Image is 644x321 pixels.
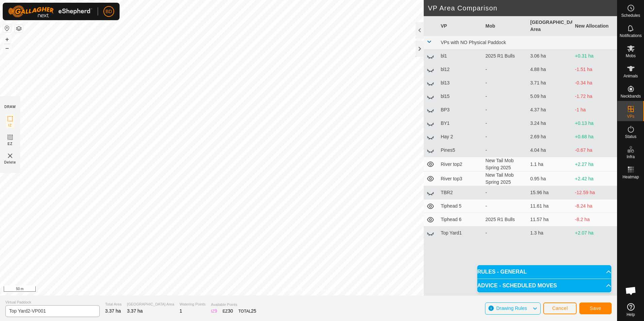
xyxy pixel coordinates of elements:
div: 2025 R1 Bulls [485,216,525,223]
td: -1.72 ha [572,90,617,103]
td: +0.13 ha [572,117,617,130]
span: Animals [623,74,638,78]
p-accordion-header: ADVICE - SCHEDULED MOVES [477,279,611,292]
button: Map Layers [15,25,23,33]
div: - [485,203,525,210]
div: - [485,93,525,100]
td: 4.88 ha [527,63,572,76]
td: -12.59 ha [572,186,617,200]
span: Total Area [105,301,122,307]
th: Mob [483,16,527,36]
button: Cancel [543,302,577,314]
div: - [485,133,525,140]
span: Neckbands [620,94,641,98]
div: DRAW [4,104,16,109]
div: - [485,229,525,237]
td: 11.57 ha [527,213,572,226]
td: 2.69 ha [527,130,572,144]
div: EZ [223,308,233,315]
td: Tiphead 6 [438,213,483,226]
span: Save [590,306,601,311]
td: +2.42 ha [572,172,617,186]
button: – [3,44,11,52]
div: - [485,66,525,73]
span: [GEOGRAPHIC_DATA] Area [127,301,174,307]
div: - [485,79,525,86]
span: 3.37 ha [105,308,121,314]
span: Notifications [620,34,642,38]
td: 1.1 ha [527,157,572,172]
span: Delete [4,160,16,165]
td: -0.67 ha [572,144,617,157]
div: - [485,106,525,113]
th: [GEOGRAPHIC_DATA] Area [527,16,572,36]
td: +2.07 ha [572,226,617,240]
td: Top Yard1 [438,226,483,240]
td: 4.37 ha [527,103,572,117]
span: Infra [626,155,635,159]
td: -1 ha [572,103,617,117]
td: 15.96 ha [527,186,572,200]
p-accordion-header: RULES - GENERAL [477,265,611,279]
span: 25 [251,308,256,314]
td: -8.24 ha [572,200,617,213]
td: 5.09 ha [527,90,572,103]
img: Gallagher Logo [8,5,92,17]
td: BP3 [438,103,483,117]
div: IZ [211,308,217,315]
td: River top2 [438,157,483,172]
td: River top3 [438,172,483,186]
td: +2.27 ha [572,157,617,172]
span: Mobs [626,54,636,58]
th: New Allocation [572,16,617,36]
span: Status [625,135,636,139]
td: bl1 [438,49,483,63]
span: IZ [8,123,12,128]
div: - [485,120,525,127]
h2: VP Area Comparison [428,4,617,12]
div: - [485,147,525,154]
td: -8.2 ha [572,213,617,226]
td: bl12 [438,63,483,76]
span: 1 [180,308,182,314]
a: Help [617,300,644,319]
span: Virtual Paddock [5,299,100,305]
span: Cancel [552,306,568,311]
span: Heatmap [622,175,639,179]
td: 0.95 ha [527,172,572,186]
span: Schedules [621,13,640,17]
div: New Tail Mob Spring 2025 [485,172,525,186]
a: Contact Us [315,287,335,293]
td: Hay 2 [438,130,483,144]
td: -1.51 ha [572,63,617,76]
span: Drawing Rules [496,306,527,311]
td: 4.04 ha [527,144,572,157]
td: 11.61 ha [527,200,572,213]
td: 1.3 ha [527,226,572,240]
div: Open chat [621,281,641,301]
span: 9 [215,308,217,314]
div: 2025 R1 Bulls [485,52,525,60]
div: - [485,189,525,196]
span: ADVICE - SCHEDULED MOVES [477,283,557,288]
a: Privacy Policy [282,287,307,293]
td: 3.06 ha [527,49,572,63]
td: TBR2 [438,186,483,200]
td: 3.24 ha [527,117,572,130]
span: VPs with NO Physical Paddock [441,40,506,45]
td: Tiphead 5 [438,200,483,213]
td: +0.31 ha [572,49,617,63]
td: -0.34 ha [572,76,617,90]
span: Available Points [211,302,256,308]
td: BY1 [438,117,483,130]
span: EZ [8,141,13,146]
th: VP [438,16,483,36]
span: 30 [228,308,233,314]
span: BD [105,8,112,15]
div: TOTAL [238,308,256,315]
button: + [3,35,11,43]
img: VP [6,152,14,160]
button: Reset Map [3,24,11,32]
span: VPs [627,114,634,118]
td: +0.68 ha [572,130,617,144]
